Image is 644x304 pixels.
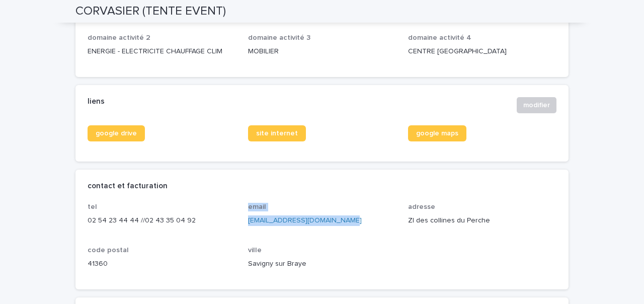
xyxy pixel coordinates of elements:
[248,125,306,141] a: site internet
[88,182,168,191] h2: contact et facturation
[88,215,236,226] p: 02 54 23 44 44 //02 43 35 04 92
[248,34,310,41] span: domaine activité 3
[408,34,471,41] span: domaine activité 4
[88,34,150,41] span: domaine activité 2
[248,46,396,57] p: MOBILIER
[88,46,236,57] p: ENERGIE - ELECTRICITE CHAUFFAGE CLIM
[408,46,556,57] p: CENTRE [GEOGRAPHIC_DATA]
[75,4,226,19] h2: CORVASIER (TENTE EVENT)
[88,203,97,210] span: tel
[248,259,396,269] p: Savigny sur Braye
[523,100,550,110] span: modifier
[408,203,435,210] span: adresse
[408,215,556,226] p: ZI des collines du Perche
[88,125,145,141] a: google drive
[88,97,105,106] h2: liens
[248,247,262,254] span: ville
[248,203,266,210] span: email
[408,125,466,141] a: google maps
[88,247,129,254] span: code postal
[517,97,556,113] button: modifier
[96,130,137,137] span: google drive
[248,217,362,224] a: [EMAIL_ADDRESS][DOMAIN_NAME]
[416,130,458,137] span: google maps
[88,259,236,269] p: 41360
[256,130,298,137] span: site internet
